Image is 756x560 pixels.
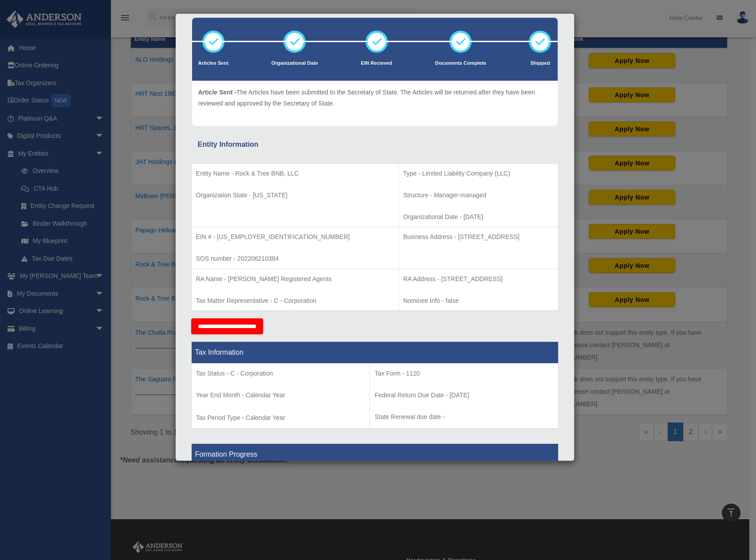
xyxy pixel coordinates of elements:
[191,364,370,429] td: Tax Period Type - Calendar Year
[403,190,554,201] p: Structure - Manager-managed
[191,444,558,466] th: Formation Progress
[198,138,552,151] div: Entity Information
[403,274,554,285] p: RA Address - [STREET_ADDRESS]
[272,59,318,68] p: Organizational Date
[403,295,554,306] p: Nominee Info - false
[374,411,553,423] p: State Renewal due date -
[403,211,554,223] p: Organizational Date - [DATE]
[196,390,366,401] p: Year End Month - Calendar Year
[403,231,554,243] p: Business Address - [STREET_ADDRESS]
[403,168,554,179] p: Type - Limited Liability Company (LLC)
[196,231,394,243] p: EIN # - [US_EMPLOYER_IDENTIFICATION_NUMBER]
[198,89,236,96] span: Article Sent -
[198,87,551,109] p: The Articles have been submitted to the Secretary of State. The Articles will be returned after t...
[435,59,486,68] p: Documents Complete
[196,253,394,264] p: SOS number - 202206210384
[196,190,394,201] p: Organization State - [US_STATE]
[196,295,394,306] p: Tax Matter Representative - C - Corporation
[374,390,553,401] p: Federal Return Due Date - [DATE]
[198,59,228,68] p: Articles Sent
[374,368,553,379] p: Tax Form - 1120
[196,368,366,379] p: Tax Status - C - Corporation
[529,59,551,68] p: Shipped
[191,342,558,364] th: Tax Information
[196,168,394,179] p: Entity Name - Rock & Tree BNB, LLC
[196,274,394,285] p: RA Name - [PERSON_NAME] Registered Agents
[361,59,392,68] p: EIN Recieved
